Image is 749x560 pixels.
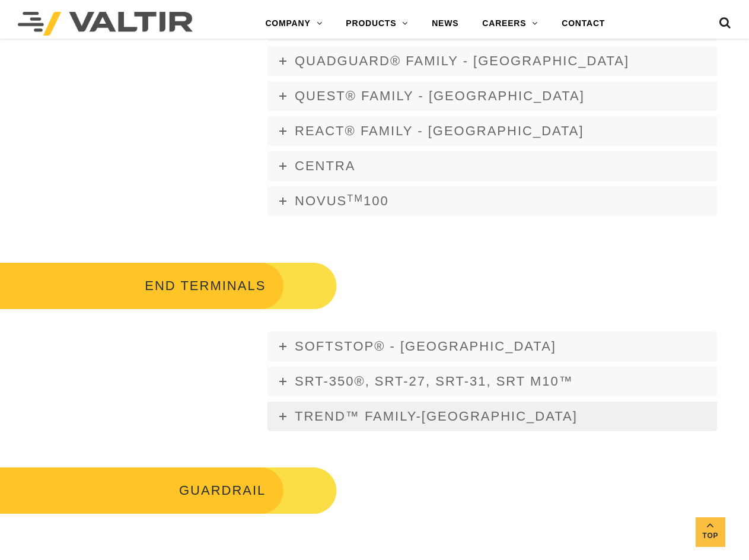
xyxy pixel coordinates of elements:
span: Quest® FAMILY - [GEOGRAPHIC_DATA] [295,88,585,103]
sup: TM [347,193,364,203]
a: PRODUCTS [334,12,420,36]
span: CENTRA [295,158,355,173]
a: TREND™ FAMILY-[GEOGRAPHIC_DATA] [267,402,717,431]
a: SOFTSTOP® - [GEOGRAPHIC_DATA] [267,332,717,361]
span: TREND™ FAMILY-[GEOGRAPHIC_DATA] [295,409,578,424]
span: Top [696,529,725,543]
span: NOVUS 100 [295,193,389,208]
span: SOFTSTOP® - [GEOGRAPHIC_DATA] [295,339,556,354]
span: QUADGUARD® FAMILY - [GEOGRAPHIC_DATA] [295,53,629,68]
span: REACT® FAMILY - [GEOGRAPHIC_DATA] [295,123,584,138]
a: NEWS [420,12,470,36]
a: COMPANY [253,12,334,36]
a: NOVUSTM100 [267,186,717,216]
img: Valtir [18,12,193,36]
a: CONTACT [550,12,617,36]
a: QUADGUARD® FAMILY - [GEOGRAPHIC_DATA] [267,46,717,76]
a: Quest® FAMILY - [GEOGRAPHIC_DATA] [267,81,717,111]
span: SRT-350®, SRT-27, SRT-31, SRT M10™ [295,374,573,389]
a: SRT-350®, SRT-27, SRT-31, SRT M10™ [267,367,717,396]
a: Top [696,517,725,547]
a: CENTRA [267,151,717,181]
a: CAREERS [470,12,550,36]
a: REACT® FAMILY - [GEOGRAPHIC_DATA] [267,116,717,146]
